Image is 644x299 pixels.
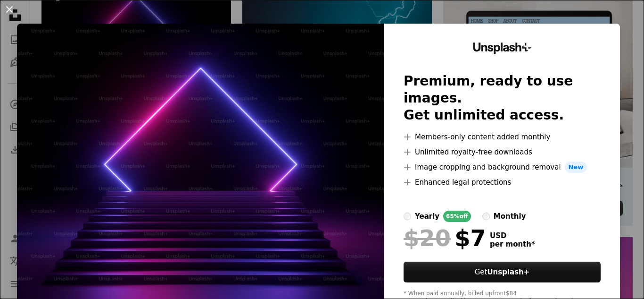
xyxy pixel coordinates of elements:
[404,146,601,158] li: Unlimited royalty-free downloads
[494,211,526,222] div: monthly
[404,262,601,282] button: GetUnsplash+
[482,213,490,220] input: monthly
[565,162,587,173] span: New
[404,226,451,250] span: $20
[404,73,601,124] h2: Premium, ready to use images. Get unlimited access.
[443,211,471,222] div: 65% off
[490,231,535,240] span: USD
[404,131,601,143] li: Members-only content added monthly
[404,177,601,188] li: Enhanced legal protections
[404,162,601,173] li: Image cropping and background removal
[490,240,535,248] span: per month *
[404,213,411,220] input: yearly65%off
[487,268,529,276] strong: Unsplash+
[415,211,439,222] div: yearly
[404,226,486,250] div: $7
